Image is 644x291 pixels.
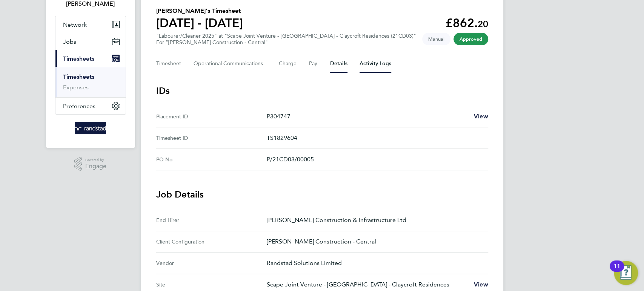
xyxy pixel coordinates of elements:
[156,6,243,15] h2: [PERSON_NAME]'s Timesheet
[63,38,76,45] span: Jobs
[55,50,126,67] button: Timesheets
[156,15,243,31] h1: [DATE] - [DATE]
[63,103,95,110] span: Preferences
[85,163,106,170] span: Engage
[156,39,416,46] div: For "[PERSON_NAME] Construction - Central"
[422,33,450,45] span: This timesheet was manually created.
[156,259,267,268] div: Vendor
[267,216,482,225] p: [PERSON_NAME] Construction & Infrastructure Ltd
[55,67,126,97] div: Timesheets
[330,55,347,73] button: Details
[55,98,126,114] button: Preferences
[267,155,482,164] p: P/21CD03/00005
[74,157,106,171] a: Powered byEngage
[613,266,620,276] div: 11
[309,55,318,73] button: Pay
[446,16,488,30] app-decimal: £862.
[156,85,488,97] h3: IDs
[474,281,488,288] span: View
[85,157,106,163] span: Powered by
[55,122,126,134] a: Go to home page
[55,33,126,50] button: Jobs
[156,216,267,225] div: End Hirer
[63,73,94,80] a: Timesheets
[55,16,126,33] button: Network
[156,33,416,46] div: "Labourer/Cleaner 2025" at "Scape Joint Venture - [GEOGRAPHIC_DATA] - Claycroft Residences (21CD03)"
[267,133,482,142] p: TS1829604
[156,188,488,201] h3: Job Details
[360,55,391,73] button: Activity Logs
[156,112,267,121] div: Placement ID
[194,55,267,73] button: Operational Communications
[474,280,488,289] a: View
[453,33,488,45] span: This timesheet has been approved.
[267,112,468,121] p: P304747
[474,112,488,121] a: View
[63,84,89,91] a: Expenses
[75,122,106,134] img: randstad-logo-retina.png
[156,237,267,246] div: Client Configuration
[63,21,87,28] span: Network
[156,55,181,73] button: Timesheet
[478,18,488,29] span: 20
[267,237,482,246] p: [PERSON_NAME] Construction - Central
[63,55,94,62] span: Timesheets
[156,133,267,142] div: Timesheet ID
[279,55,297,73] button: Charge
[474,113,488,120] span: View
[156,155,267,164] div: PO No
[614,261,638,285] button: Open Resource Center, 11 new notifications
[267,259,482,268] p: Randstad Solutions Limited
